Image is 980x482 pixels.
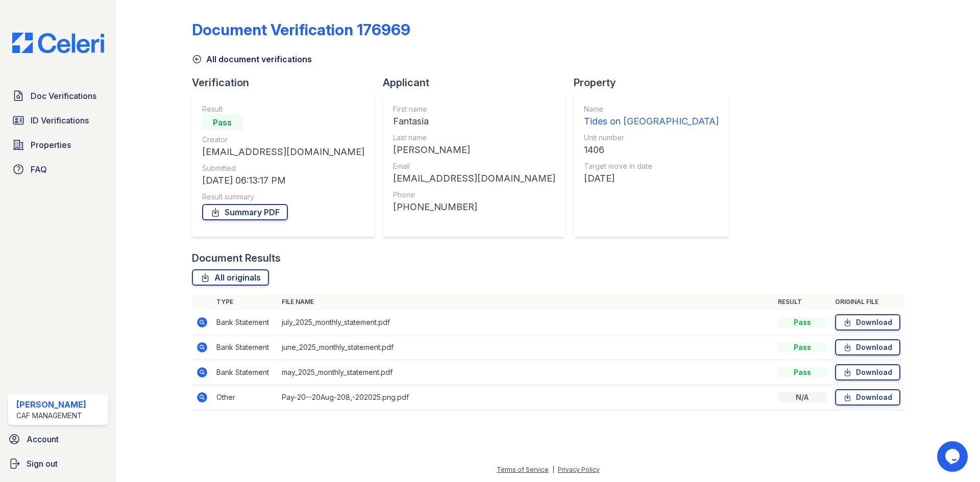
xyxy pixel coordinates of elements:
span: Sign out [27,458,58,470]
a: Download [835,389,900,405]
th: Result [774,294,831,310]
a: ID Verifications [8,110,108,131]
span: Account [27,433,59,445]
div: Document Verification 176969 [192,20,410,39]
div: CAF Management [16,411,86,421]
th: Original file [831,294,904,310]
div: Property [574,75,737,90]
div: [EMAIL_ADDRESS][DOMAIN_NAME] [202,145,364,159]
div: Pass [202,114,243,131]
a: Download [835,339,900,356]
div: Name [584,104,719,114]
div: Fantasia [393,114,555,129]
div: Result summary [202,192,364,202]
div: First name [393,104,555,114]
span: FAQ [31,163,47,175]
td: Bank Statement [212,310,278,335]
div: Tides on [GEOGRAPHIC_DATA] [584,114,719,129]
div: Email [393,161,555,171]
a: Download [835,314,900,331]
div: 1406 [584,143,719,157]
td: Bank Statement [212,360,278,385]
div: Applicant [383,75,574,90]
div: [EMAIL_ADDRESS][DOMAIN_NAME] [393,171,555,186]
a: Properties [8,135,108,155]
div: Result [202,104,364,114]
div: Submitted [202,163,364,173]
div: | [552,466,554,473]
div: Creator [202,135,364,145]
div: Pass [778,367,827,377]
img: CE_Logo_Blue-a8612792a0a2168367f1c8372b55b34899dd931a85d93a1a3d3e32e68fde9ad4.png [4,33,112,53]
div: Verification [192,75,383,90]
div: [PHONE_NUMBER] [393,200,555,214]
td: july_2025_monthly_statement.pdf [278,310,774,335]
div: Phone [393,190,555,200]
td: Other [212,385,278,410]
div: [PERSON_NAME] [16,398,86,411]
a: All originals [192,269,269,286]
div: [DATE] 06:13:17 PM [202,173,364,188]
td: june_2025_monthly_statement.pdf [278,335,774,360]
a: Terms of Service [497,466,549,473]
div: Pass [778,317,827,327]
td: Pay-20--20Aug-208,-202025.png.pdf [278,385,774,410]
div: Pass [778,342,827,352]
a: Name Tides on [GEOGRAPHIC_DATA] [584,104,719,129]
a: FAQ [8,159,108,180]
div: [DATE] [584,171,719,186]
div: Document Results [192,251,281,265]
div: N/A [778,392,827,402]
iframe: chat widget [937,441,970,472]
td: Bank Statement [212,335,278,360]
a: Doc Verifications [8,86,108,106]
a: Download [835,364,900,380]
span: ID Verifications [31,114,89,126]
div: Target move in date [584,161,719,171]
span: Properties [31,139,71,151]
div: [PERSON_NAME] [393,143,555,157]
a: Privacy Policy [558,466,600,473]
th: Type [212,294,278,310]
a: Account [4,429,112,449]
div: Last name [393,133,555,143]
a: All document verifications [192,53,312,65]
a: Summary PDF [202,204,288,220]
td: may_2025_monthly_statement.pdf [278,360,774,385]
div: Unit number [584,133,719,143]
a: Sign out [4,453,112,474]
th: File name [278,294,774,310]
span: Doc Verifications [31,90,96,102]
